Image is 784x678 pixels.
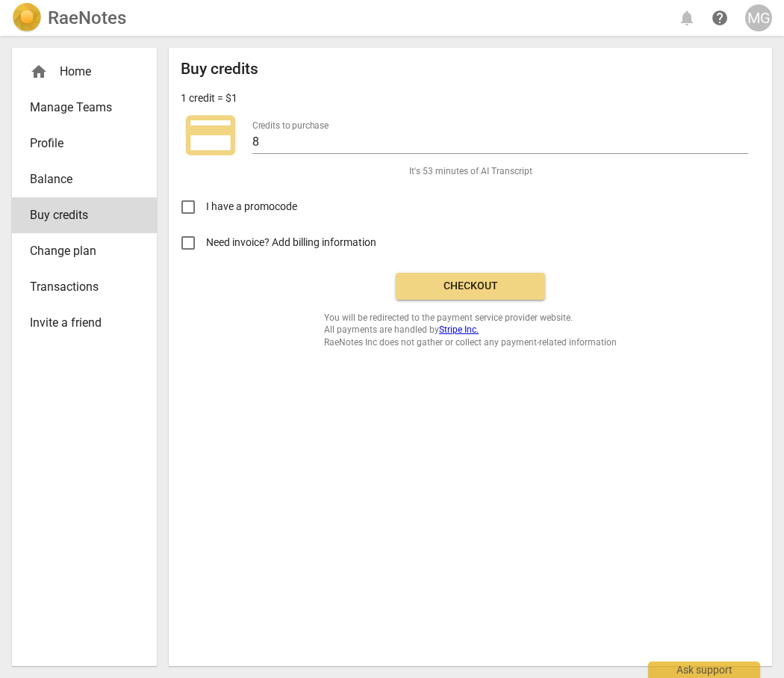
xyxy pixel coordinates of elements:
[409,165,532,178] span: It's 53 minutes of AI Transcript
[439,324,479,335] a: Stripe Inc.
[206,199,297,215] span: I have a promocode
[181,60,258,78] h2: Buy credits
[30,278,127,296] span: Transactions
[30,314,127,332] span: Invite a friend
[252,121,329,130] label: Credits to purchase
[711,9,729,27] span: help
[706,4,733,31] a: Help
[12,197,157,233] a: Buy credits
[745,4,772,31] button: MG
[12,54,157,90] div: Home
[324,312,617,349] span: You will be redirected to the payment service provider website. All payments are handled by RaeNo...
[12,233,157,269] a: Change plan
[12,269,157,305] a: Transactions
[408,279,533,294] span: Checkout
[648,662,760,678] div: Ask support
[30,63,48,81] span: home
[12,305,157,341] a: Invite a friend
[396,273,545,300] button: Checkout
[12,161,157,197] a: Balance
[30,135,127,152] span: Profile
[181,90,237,106] p: 1 credit = $1
[12,3,126,33] a: LogoRaeNotes
[30,170,127,188] span: Balance
[30,99,127,117] span: Manage Teams
[30,63,127,81] div: Home
[12,3,42,33] img: Logo
[48,7,126,28] h2: RaeNotes
[30,206,127,224] span: Buy credits
[12,90,157,126] a: Manage Teams
[206,235,379,250] span: Need invoice? Add billing information
[30,242,127,260] span: Change plan
[181,105,240,165] span: credit_card
[12,126,157,161] a: Profile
